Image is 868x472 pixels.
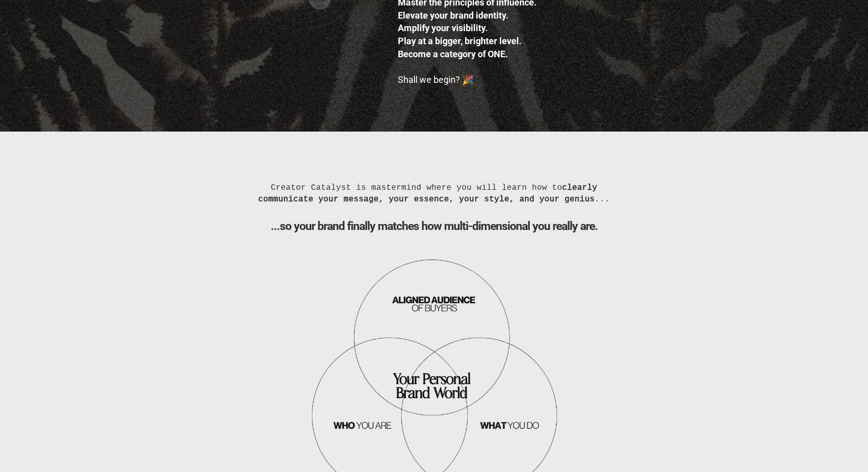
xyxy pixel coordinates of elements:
b: Become a category of ONE. [398,49,508,59]
b: Elevate your brand identity. [398,10,508,21]
b: Amplify your visibility. [398,23,488,33]
div: Shall we begin? 🎉 [398,73,716,86]
b: ...so your brand finally matches how multi-dimensional you really are. [271,219,598,233]
div: Creator Catalyst is mastermind where you will learn how to ... [246,182,622,205]
b: clearly communicate your message, your essence, your style, and your genius [258,183,597,203]
b: Play at a bigger, brighter level. [398,36,521,46]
